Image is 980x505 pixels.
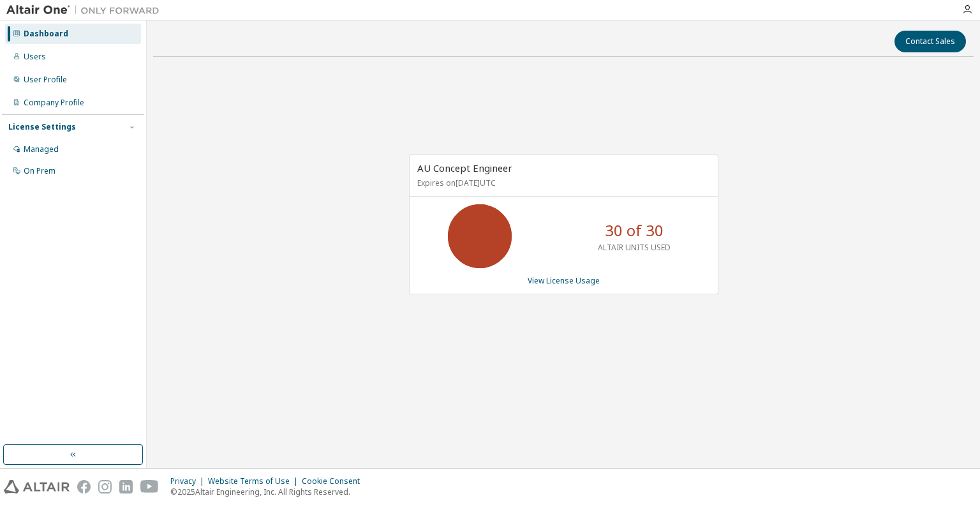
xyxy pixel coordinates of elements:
p: 30 of 30 [605,220,664,241]
p: © 2025 Altair Engineering, Inc. All Rights Reserved. [170,486,367,497]
div: User Profile [24,75,67,85]
img: youtube.svg [140,480,159,494]
button: Contact Sales [895,31,966,52]
div: Users [24,52,46,62]
div: Privacy [170,476,208,486]
div: On Prem [24,166,56,176]
div: License Settings [8,122,76,132]
a: View License Usage [528,275,600,286]
img: altair_logo.svg [4,480,70,494]
img: facebook.svg [77,480,91,494]
div: Cookie Consent [302,476,367,486]
div: Company Profile [24,98,84,108]
img: Altair One [6,4,166,17]
img: linkedin.svg [119,480,133,494]
p: ALTAIR UNITS USED [598,242,671,253]
img: instagram.svg [98,480,112,494]
div: Managed [24,144,59,155]
div: Dashboard [24,29,68,39]
div: Website Terms of Use [208,476,302,486]
p: Expires on [DATE] UTC [417,177,707,188]
span: AU Concept Engineer [417,162,512,174]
